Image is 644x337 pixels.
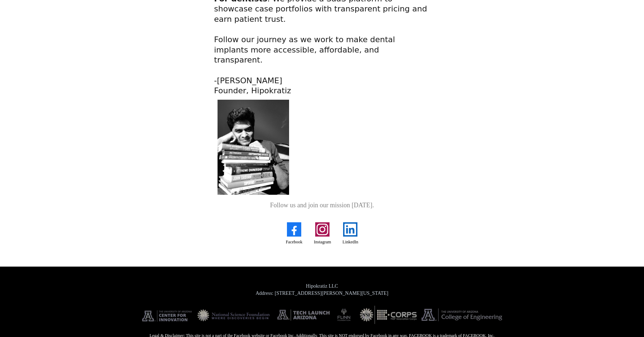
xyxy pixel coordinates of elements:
[286,239,303,245] p: Facebook
[314,239,331,245] p: Instagram
[255,291,388,296] span: Address: [STREET_ADDRESS][PERSON_NAME][US_STATE]
[315,222,330,237] img: social media icon
[214,201,430,209] h2: Follow us and join our mission [DATE].
[280,217,308,251] a: Facebook
[287,222,301,237] img: social media icon
[306,283,338,289] span: Hipokratiz LLC
[342,239,358,245] p: LinkedIn
[343,222,357,237] img: social media icon
[308,217,337,251] a: Instagram
[337,217,364,251] a: LinkedIn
